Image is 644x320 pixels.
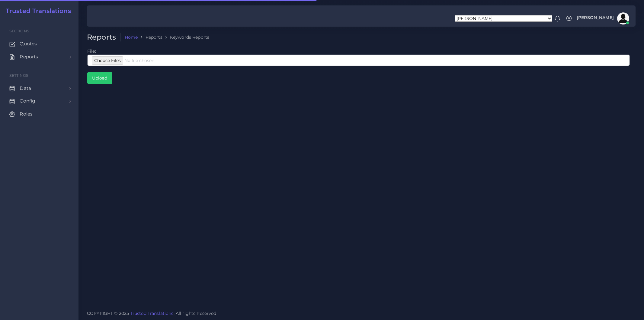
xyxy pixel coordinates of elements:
span: Config [20,98,35,104]
li: Keywords Reports [162,34,209,40]
span: Roles [20,111,33,117]
h2: Reports [87,33,120,42]
a: Roles [5,108,74,120]
span: Settings [9,73,28,78]
td: File: [87,48,630,84]
a: Reports [5,51,74,63]
a: Data [5,82,74,95]
span: Quotes [20,41,37,47]
span: [PERSON_NAME] [577,15,614,20]
span: Data [20,85,31,92]
a: Home [125,34,138,40]
li: Reports [138,34,162,40]
a: [PERSON_NAME]avatar [574,12,631,24]
img: avatar [617,12,629,24]
a: Config [5,95,74,107]
a: Quotes [5,38,74,50]
input: Upload [88,72,112,84]
span: Sections [9,29,29,33]
span: Reports [20,54,38,60]
a: Trusted Translations [2,7,71,15]
a: Trusted Translations [130,311,174,316]
span: COPYRIGHT © 2025 [87,310,216,317]
span: , All rights Reserved [174,310,216,317]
